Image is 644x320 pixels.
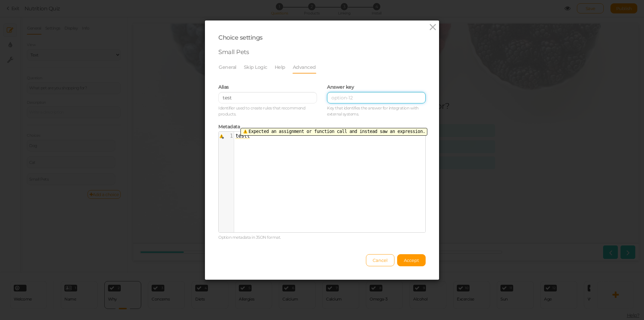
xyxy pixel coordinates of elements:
span: Cancel [373,258,388,263]
div: Dog [157,104,359,110]
a: Help [274,61,286,74]
a: Skip Logic [244,61,268,74]
span: Alias [218,84,229,90]
div: What pet are you shopping for? [189,78,317,87]
div: Cat [157,120,359,126]
div: 1 [224,133,234,139]
div: Expected an assignment or function call and instead saw an expression. [243,129,425,135]
span: Identifier used to create rules that recommend products. [218,105,305,117]
div: Small Pets [218,48,426,56]
button: Cancel [366,254,394,266]
button: Accept [397,254,426,266]
span: testt [235,133,250,139]
a: General [218,61,237,74]
span: Answer key [327,84,354,90]
span: Key that identifies the answer for integration with external systems. [327,105,419,117]
span: Option metadata in JSON format. [218,235,281,240]
span: Choice settings [218,34,263,41]
div: Small Pets [157,136,359,142]
a: Advanced [292,61,316,74]
span: Accept [404,258,419,263]
span: Metadata [218,124,240,130]
input: option-12 [327,92,426,103]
